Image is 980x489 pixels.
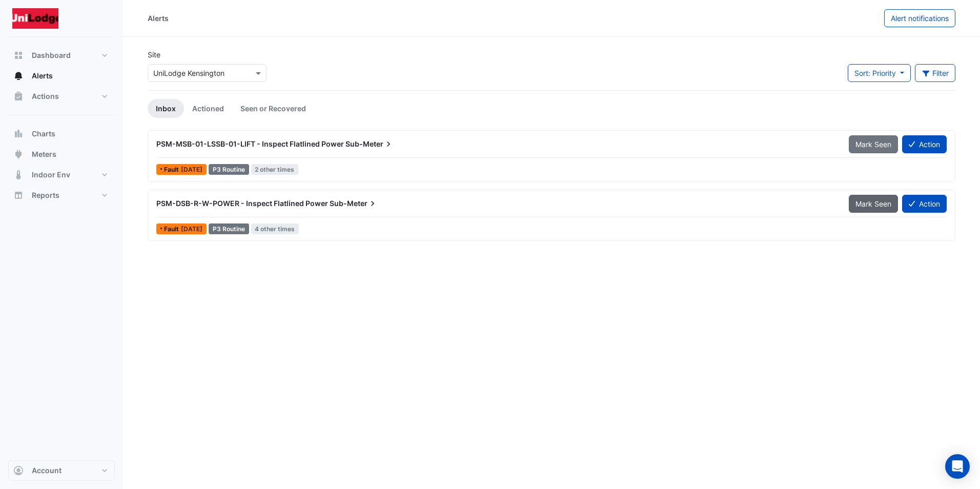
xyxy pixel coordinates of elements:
[8,144,115,165] button: Meters
[13,129,24,139] app-icon: Charts
[8,66,115,86] button: Alerts
[902,135,947,153] button: Action
[181,166,202,173] span: Sun 05-Oct-2025 00:45 AEST
[902,195,947,213] button: Action
[148,13,169,24] div: Alerts
[181,225,202,233] span: Fri 03-Oct-2025 19:15 AEST
[848,64,911,82] button: Sort: Priority
[854,69,896,77] span: Sort: Priority
[164,167,181,173] span: Fault
[330,198,378,209] span: Sub-Meter
[209,223,249,234] div: P3 Routine
[13,149,24,159] app-icon: Meters
[13,50,24,60] app-icon: Dashboard
[8,86,115,107] button: Actions
[8,460,115,481] button: Account
[156,139,344,148] span: PSM-MSB-01-LSSB-01-LIFT - Inspect Flatlined Power
[849,195,898,213] button: Mark Seen
[915,64,956,82] button: Filter
[32,170,70,180] span: Indoor Env
[13,190,24,200] app-icon: Reports
[13,91,24,101] app-icon: Actions
[148,49,160,60] label: Site
[8,124,115,144] button: Charts
[855,140,891,149] span: Mark Seen
[32,71,53,81] span: Alerts
[184,99,232,118] a: Actioned
[156,199,328,208] span: PSM-DSB-R-W-POWER - Inspect Flatlined Power
[8,45,115,66] button: Dashboard
[32,190,59,200] span: Reports
[13,170,24,180] app-icon: Indoor Env
[232,99,314,118] a: Seen or Recovered
[164,226,181,232] span: Fault
[855,199,891,208] span: Mark Seen
[32,149,56,159] span: Meters
[12,8,58,29] img: Company Logo
[849,135,898,153] button: Mark Seen
[32,465,62,476] span: Account
[891,14,949,23] span: Alert notifications
[8,185,115,206] button: Reports
[251,164,299,175] span: 2 other times
[32,129,55,139] span: Charts
[251,223,299,234] span: 4 other times
[209,164,249,175] div: P3 Routine
[345,139,394,149] span: Sub-Meter
[32,50,71,60] span: Dashboard
[884,9,955,27] button: Alert notifications
[13,71,24,81] app-icon: Alerts
[32,91,59,101] span: Actions
[148,99,184,118] a: Inbox
[8,165,115,185] button: Indoor Env
[945,454,970,479] div: Open Intercom Messenger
